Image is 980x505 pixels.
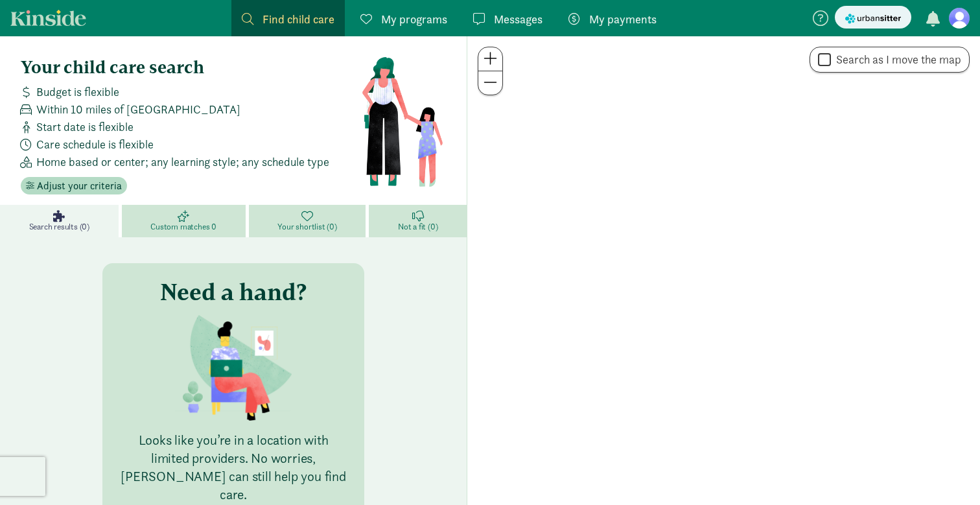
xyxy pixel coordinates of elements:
span: Messages [494,10,542,28]
h4: Your child care search [21,57,361,78]
span: Home based or center; any learning style; any schedule type [36,153,329,170]
span: Search results (0) [29,222,89,232]
a: Your shortlist (0) [249,205,369,237]
span: My payments [589,10,657,28]
span: Start date is flexible [36,118,134,135]
span: Custom matches 0 [150,222,216,232]
span: Budget is flexible [36,83,119,100]
span: Find child care [262,10,334,28]
span: Your shortlist (0) [277,222,336,232]
img: urbansitter_logo_small.svg [845,12,901,25]
a: Kinside [10,10,86,26]
button: Adjust your criteria [21,177,127,195]
label: Search as I move the map [831,52,961,67]
span: Within 10 miles of [GEOGRAPHIC_DATA] [36,100,240,118]
span: My programs [381,10,447,28]
a: Not a fit (0) [369,205,467,237]
span: Adjust your criteria [37,178,122,194]
h3: Need a hand? [160,279,307,305]
span: Not a fit (0) [398,222,437,232]
span: Care schedule is flexible [36,135,154,153]
a: Custom matches 0 [122,205,249,237]
p: Looks like you’re in a location with limited providers. No worries, [PERSON_NAME] can still help ... [118,431,349,504]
